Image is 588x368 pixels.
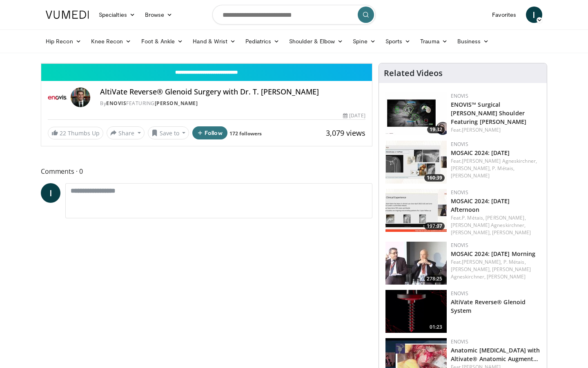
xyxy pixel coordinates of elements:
div: Feat. [451,157,540,180]
a: [PERSON_NAME] Agneskirchner, [451,266,531,280]
input: Search topics, interventions [212,5,376,25]
span: 3,079 views [326,128,365,138]
h4: AltiVate Reverse® Glenoid Surgery with Dr. T. [PERSON_NAME] [100,88,365,96]
a: [PERSON_NAME] Agneskirchner, [451,222,526,229]
div: Feat. [451,258,540,280]
a: 278:25 [385,242,447,285]
img: 5c1caa1d-9170-4353-b546-f3bbd9b198c6.png.150x105_q85_crop-smart_upscale.png [385,290,447,333]
a: ENOVIS™ Surgical [PERSON_NAME] Shoulder Featuring [PERSON_NAME] [451,101,526,126]
a: I [41,183,60,203]
a: P. Métais, [503,258,526,265]
a: Knee Recon [86,33,136,49]
div: By FEATURING [100,100,365,107]
div: Feat. [451,126,540,134]
a: Browse [140,7,178,23]
a: 19:32 [385,92,447,135]
a: AltiVate Reverse® Glenoid System [451,298,526,314]
a: 22 Thumbs Up [48,127,103,139]
a: P. Métais, [492,165,514,172]
a: [PERSON_NAME], [451,266,491,273]
a: Enovis [451,92,468,99]
span: 160:39 [424,174,445,182]
span: 01:23 [427,323,445,331]
a: Pediatrics [241,33,284,49]
img: 2ad7c594-bc97-4eec-b953-5c16cbfed455.150x105_q85_crop-smart_upscale.jpg [385,92,447,135]
span: Comments 0 [41,166,372,177]
a: Hand & Wrist [188,33,241,49]
a: [PERSON_NAME] [487,273,526,280]
span: 278:25 [424,275,445,283]
a: Specialties [94,7,140,23]
a: [PERSON_NAME], [462,258,502,265]
a: Spine [348,33,380,49]
a: Shoulder & Elbow [284,33,348,49]
a: Enovis [451,141,468,148]
a: Hip Recon [41,33,86,49]
span: 197:07 [424,222,445,230]
a: Enovis [451,242,468,249]
button: Save to [148,126,189,139]
img: Avatar [71,88,90,107]
a: [PERSON_NAME], [486,214,526,221]
a: [PERSON_NAME], [451,229,491,236]
div: [DATE] [343,112,365,119]
a: Anatomic [MEDICAL_DATA] with Altivate® Anatomic Augment… [451,346,540,363]
a: [PERSON_NAME] [155,100,198,107]
div: Feat. [451,214,540,236]
img: 5461eadd-f547-40e8-b3ef-9b1f03cde6d9.150x105_q85_crop-smart_upscale.jpg [385,242,447,285]
img: 231f7356-6f30-4db6-9706-d4150743ceaf.150x105_q85_crop-smart_upscale.jpg [385,141,447,184]
a: 01:23 [385,290,447,333]
span: 19:32 [427,126,445,133]
a: Enovis [106,100,126,107]
a: 197:07 [385,189,447,232]
a: 172 followers [229,130,262,137]
a: MOSAIC 2024: [DATE] Afternoon [451,197,510,213]
a: Enovis [451,189,468,196]
span: 22 [60,129,66,137]
a: 160:39 [385,141,447,184]
h4: Related Videos [384,68,443,78]
a: Trauma [415,33,452,49]
img: VuMedi Logo [46,11,89,19]
a: [PERSON_NAME] [451,172,490,179]
a: MOSAIC 2024: [DATE] Morning [451,250,536,258]
a: [PERSON_NAME] Agneskirchner, [462,157,537,164]
a: Enovis [451,290,468,297]
a: P. Métais, [462,214,484,221]
img: Enovis [48,88,67,107]
a: Business [452,33,494,49]
button: Follow [192,126,227,139]
a: Foot & Ankle [136,33,188,49]
a: [PERSON_NAME] [492,229,531,236]
a: [PERSON_NAME], [451,165,491,172]
button: Share [107,126,145,139]
a: MOSAIC 2024: [DATE] [451,149,510,157]
img: ab2533bc-3f62-42da-b4f5-abec086ce4de.150x105_q85_crop-smart_upscale.jpg [385,189,447,232]
a: I [526,7,542,23]
a: Sports [381,33,416,49]
a: Favorites [487,7,521,23]
a: Enovis [451,338,468,345]
a: [PERSON_NAME] [462,126,501,133]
